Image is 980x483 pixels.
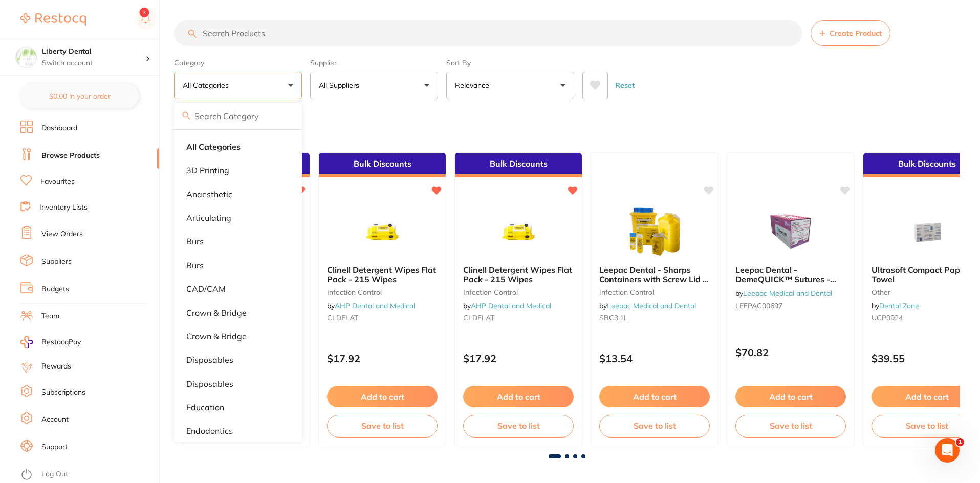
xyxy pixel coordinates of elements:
[186,166,229,175] p: 3D Printing
[471,301,551,310] a: AHP Dental and Medical
[186,237,204,246] p: burs
[599,353,710,364] p: $13.54
[40,177,75,187] a: Favourites
[879,301,919,310] a: Dental Zone
[310,72,438,99] button: All Suppliers
[463,301,551,310] span: by
[830,29,882,37] span: Create Product
[319,80,363,90] p: All Suppliers
[174,72,302,99] button: All Categories
[757,206,824,257] img: Leepac Dental - DemeQUICK™ Sutures - High Quality Dental Product - DemeQUICK 3/0 19mm 3/8 RC 45cm
[183,80,233,90] p: All Categories
[327,288,438,296] small: infection control
[735,347,846,358] p: $70.82
[41,337,81,348] span: RestocqPay
[327,353,438,364] p: $17.92
[41,229,83,239] a: View Orders
[186,379,233,388] p: Disposables
[41,123,77,133] a: Dashboard
[463,288,574,296] small: infection control
[20,336,33,348] img: RestocqPay
[463,314,574,322] small: CLDFLAT
[599,288,710,296] small: infection control
[41,387,85,398] a: Subscriptions
[41,311,59,321] a: Team
[735,386,846,407] button: Add to cart
[446,58,574,67] label: Sort By
[41,442,68,452] a: Support
[174,103,302,129] input: Search Category
[327,415,438,437] button: Save to list
[735,302,846,310] small: LEEPAC00697
[20,13,86,26] img: Restocq Logo
[327,301,415,310] span: by
[41,257,72,267] a: Suppliers
[42,58,145,68] p: Switch account
[743,289,832,298] a: Leepac Medical and Dental
[16,47,36,67] img: Liberty Dental
[310,58,438,67] label: Supplier
[319,153,446,177] div: Bulk Discounts
[599,301,696,310] span: by
[42,47,145,57] h4: Liberty Dental
[599,386,710,407] button: Add to cart
[327,265,438,284] b: Clinell Detergent Wipes Flat Pack - 215 Wipes
[186,403,224,412] p: education
[455,80,493,90] p: Relevance
[41,151,100,161] a: Browse Products
[735,289,832,298] span: by
[811,20,890,46] button: Create Product
[455,153,582,177] div: Bulk Discounts
[20,84,139,108] button: $0.00 in your order
[186,426,233,435] p: endodontics
[956,438,964,446] span: 1
[327,386,438,407] button: Add to cart
[186,190,232,199] p: anaesthetic
[186,142,241,151] strong: All Categories
[186,284,226,293] p: CAD/CAM
[735,415,846,437] button: Save to list
[41,361,71,372] a: Rewards
[349,206,416,257] img: Clinell Detergent Wipes Flat Pack - 215 Wipes
[174,58,302,67] label: Category
[872,301,919,310] span: by
[599,314,710,322] small: SBC3.1L
[20,336,81,348] a: RestocqPay
[174,20,802,46] input: Search Products
[607,301,696,310] a: Leepac Medical and Dental
[599,265,710,284] b: Leepac Dental - Sharps Containers with Screw Lid - High Quality Dental Product - 3.1L
[39,202,88,213] a: Inventory Lists
[894,206,960,257] img: Ultrasoft Compact Paper Towel
[186,261,204,270] p: Burs
[485,206,552,257] img: Clinell Detergent Wipes Flat Pack - 215 Wipes
[327,314,438,322] small: CLDFLAT
[20,467,156,483] button: Log Out
[178,136,298,157] li: Clear selection
[612,72,638,99] button: Reset
[599,415,710,437] button: Save to list
[463,415,574,437] button: Save to list
[735,265,846,284] b: Leepac Dental - DemeQUICK™ Sutures - High Quality Dental Product - DemeQUICK 3/0 19mm 3/8 RC 45cm
[463,265,574,284] b: Clinell Detergent Wipes Flat Pack - 215 Wipes
[20,8,86,31] a: Restocq Logo
[463,386,574,407] button: Add to cart
[186,213,231,222] p: articulating
[41,415,69,425] a: Account
[463,353,574,364] p: $17.92
[41,469,68,479] a: Log Out
[446,72,574,99] button: Relevance
[186,308,247,317] p: crown & bridge
[621,206,688,257] img: Leepac Dental - Sharps Containers with Screw Lid - High Quality Dental Product - 3.1L
[41,284,69,294] a: Budgets
[186,332,247,341] p: Crown & Bridge
[186,355,233,364] p: disposables
[335,301,415,310] a: AHP Dental and Medical
[935,438,960,463] iframe: Intercom live chat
